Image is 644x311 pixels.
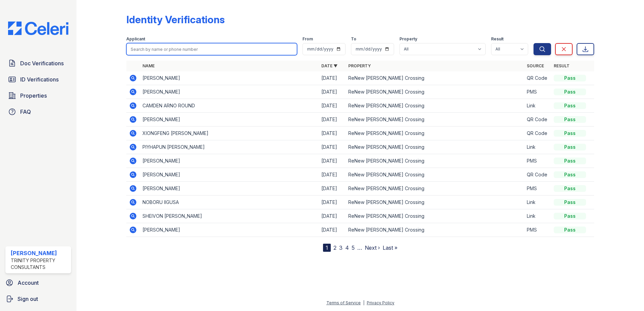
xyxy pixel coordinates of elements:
a: 4 [345,244,349,251]
td: ReNew [PERSON_NAME] Crossing [346,127,524,140]
div: Pass [554,199,586,206]
span: Doc Verifications [20,59,64,67]
div: Pass [554,116,586,123]
a: Properties [5,89,71,102]
td: [DATE] [319,113,346,127]
img: CE_Logo_Blue-a8612792a0a2168367f1c8372b55b34899dd931a85d93a1a3d3e32e68fde9ad4.png [3,22,74,35]
a: Date ▼ [321,63,337,68]
label: Result [491,36,504,42]
td: NOBORU IIGUSA [140,196,319,209]
div: Pass [554,130,586,137]
label: Property [399,36,417,42]
td: [PERSON_NAME] [140,113,319,127]
td: ReNew [PERSON_NAME] Crossing [346,196,524,209]
span: Account [18,279,39,287]
input: Search by name or phone number [126,43,297,55]
div: 1 [323,244,331,252]
td: [DATE] [319,223,346,237]
td: PIYHAPUN [PERSON_NAME] [140,140,319,154]
td: [DATE] [319,182,346,196]
a: Terms of Service [326,300,361,305]
td: [DATE] [319,127,346,140]
div: Pass [554,158,586,164]
td: Link [524,196,551,209]
td: ReNew [PERSON_NAME] Crossing [346,168,524,182]
label: From [302,36,313,42]
td: ReNew [PERSON_NAME] Crossing [346,99,524,113]
td: [PERSON_NAME] [140,154,319,168]
div: Pass [554,75,586,81]
td: [PERSON_NAME] [140,182,319,196]
span: Sign out [18,295,38,303]
div: Pass [554,144,586,150]
span: FAQ [20,108,31,116]
a: Property [348,63,371,68]
td: QR Code [524,113,551,127]
div: Pass [554,213,586,219]
td: Link [524,209,551,223]
a: Result [554,63,570,68]
div: Trinity Property Consultants [11,257,68,271]
a: Sign out [3,292,74,306]
a: Privacy Policy [367,300,394,305]
div: Pass [554,102,586,109]
td: [PERSON_NAME] [140,85,319,99]
span: ID Verifications [20,75,59,83]
td: SHEIVON [PERSON_NAME] [140,209,319,223]
span: … [357,244,362,252]
td: PMS [524,154,551,168]
td: Link [524,140,551,154]
td: PMS [524,182,551,196]
td: ReNew [PERSON_NAME] Crossing [346,154,524,168]
td: CAMDEN ARNO ROUND [140,99,319,113]
div: Pass [554,227,586,233]
td: QR Code [524,127,551,140]
a: Last » [383,244,397,251]
td: [PERSON_NAME] [140,168,319,182]
a: Name [142,63,155,68]
td: [DATE] [319,154,346,168]
div: | [363,300,364,305]
a: 3 [339,244,343,251]
div: Identity Verifications [126,13,225,26]
td: ReNew [PERSON_NAME] Crossing [346,71,524,85]
a: Account [3,276,74,289]
td: [DATE] [319,196,346,209]
td: QR Code [524,168,551,182]
td: ReNew [PERSON_NAME] Crossing [346,223,524,237]
td: [PERSON_NAME] [140,223,319,237]
a: Doc Verifications [5,57,71,70]
div: Pass [554,171,586,178]
td: [PERSON_NAME] [140,71,319,85]
label: To [351,36,356,42]
div: [PERSON_NAME] [11,249,68,257]
td: [DATE] [319,140,346,154]
a: 5 [352,244,355,251]
a: 2 [333,244,336,251]
td: PMS [524,223,551,237]
td: [DATE] [319,99,346,113]
div: Pass [554,89,586,95]
td: PMS [524,85,551,99]
td: [DATE] [319,71,346,85]
a: Next › [365,244,380,251]
td: ReNew [PERSON_NAME] Crossing [346,85,524,99]
a: FAQ [5,105,71,118]
td: [DATE] [319,168,346,182]
td: ReNew [PERSON_NAME] Crossing [346,140,524,154]
a: Source [527,63,544,68]
td: Link [524,99,551,113]
td: XIONGFENG [PERSON_NAME] [140,127,319,140]
a: ID Verifications [5,73,71,86]
td: [DATE] [319,209,346,223]
td: ReNew [PERSON_NAME] Crossing [346,182,524,196]
td: QR Code [524,71,551,85]
span: Properties [20,92,47,100]
td: ReNew [PERSON_NAME] Crossing [346,209,524,223]
label: Applicant [126,36,145,42]
div: Pass [554,185,586,192]
td: [DATE] [319,85,346,99]
td: ReNew [PERSON_NAME] Crossing [346,113,524,127]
